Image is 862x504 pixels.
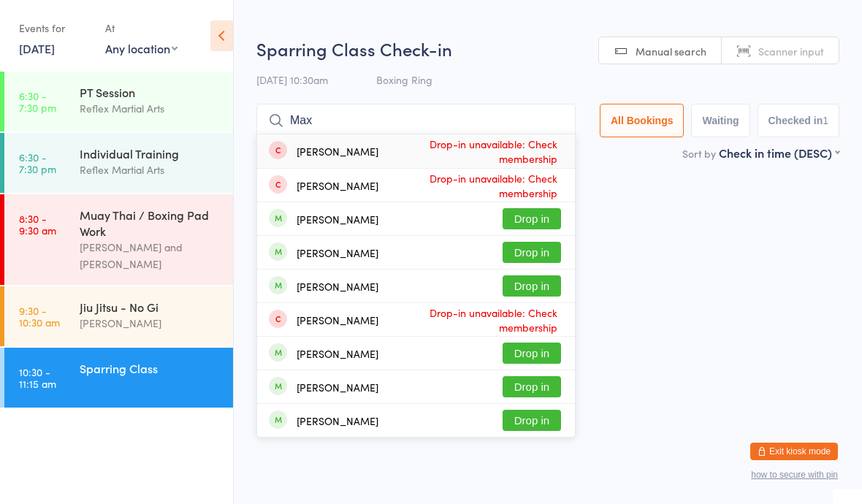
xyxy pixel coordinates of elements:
div: [PERSON_NAME] [297,180,378,191]
input: Search [256,104,576,137]
div: [PERSON_NAME] [297,415,378,427]
label: Sort by [682,146,716,161]
div: Individual Training [80,145,221,161]
div: Events for [19,16,91,40]
button: All Bookings [600,104,684,137]
div: [PERSON_NAME] [297,247,378,259]
h2: Sparring Class Check-in [256,37,839,61]
span: Drop-in unavailable: Check membership [378,302,561,338]
button: Drop in [503,410,561,431]
div: Check in time (DESC) [719,145,839,161]
time: 8:30 - 9:30 am [19,213,56,236]
time: 10:30 - 11:15 am [19,366,56,389]
button: how to secure with pin [751,470,838,480]
div: Reflex Martial Arts [80,161,221,178]
button: Exit kiosk mode [750,443,838,460]
button: Drop in [503,343,561,364]
div: [PERSON_NAME] [297,348,378,359]
div: [PERSON_NAME] [80,315,221,332]
a: 6:30 -7:30 pmIndividual TrainingReflex Martial Arts [4,133,233,193]
div: [PERSON_NAME] [297,280,378,292]
button: Waiting [691,104,750,137]
div: PT Session [80,84,221,100]
div: 1 [823,115,828,126]
div: Muay Thai / Boxing Pad Work [80,207,221,239]
div: Reflex Martial Arts [80,100,221,117]
div: [PERSON_NAME] [297,213,378,225]
a: 8:30 -9:30 amMuay Thai / Boxing Pad Work[PERSON_NAME] and [PERSON_NAME] [4,194,233,285]
time: 6:30 - 7:30 pm [19,151,56,175]
div: [PERSON_NAME] and [PERSON_NAME] [80,239,221,272]
span: Scanner input [758,44,824,58]
time: 9:30 - 10:30 am [19,305,60,328]
button: Drop in [503,208,561,229]
time: 6:30 - 7:30 pm [19,90,56,113]
button: Checked in1 [758,104,840,137]
span: Boxing Ring [376,72,432,87]
div: [PERSON_NAME] [297,381,378,393]
button: Drop in [503,275,561,297]
a: 9:30 -10:30 amJiu Jitsu - No Gi[PERSON_NAME] [4,286,233,346]
a: 6:30 -7:30 pmPT SessionReflex Martial Arts [4,72,233,131]
a: [DATE] [19,40,55,56]
span: Drop-in unavailable: Check membership [378,167,561,204]
div: Any location [105,40,178,56]
div: Jiu Jitsu - No Gi [80,299,221,315]
div: At [105,16,178,40]
span: [DATE] 10:30am [256,72,328,87]
div: [PERSON_NAME] [297,145,378,157]
div: Sparring Class [80,360,221,376]
span: Manual search [636,44,706,58]
a: 10:30 -11:15 amSparring Class [4,348,233,408]
div: [PERSON_NAME] [297,314,378,326]
button: Drop in [503,376,561,397]
span: Drop-in unavailable: Check membership [378,133,561,169]
button: Drop in [503,242,561,263]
